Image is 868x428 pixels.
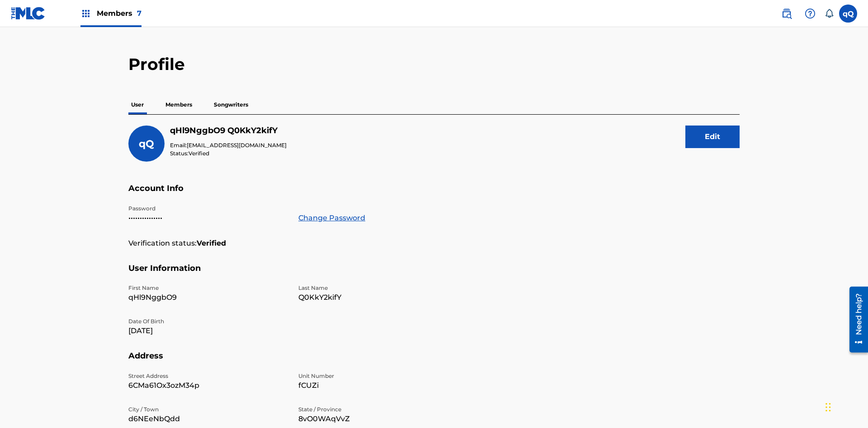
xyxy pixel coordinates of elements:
[778,5,796,23] a: Public Search
[128,405,288,414] p: City / Town
[298,284,458,292] p: Last Name
[187,142,287,149] span: [EMAIL_ADDRESS][DOMAIN_NAME]
[128,284,288,292] p: First Name
[128,54,740,74] h2: Profile
[298,213,365,223] a: Change Password
[128,238,197,249] p: Verification status:
[11,7,46,20] img: MLC Logo
[163,95,195,114] p: Members
[170,141,287,149] p: Email:
[80,8,91,19] img: Top Rightsholders
[128,263,740,284] h5: User Information
[137,9,142,18] span: 7
[128,380,288,391] p: 6CMa61Ox3ozM34p
[128,372,288,380] p: Street Address
[826,394,831,421] div: Drag
[298,292,458,303] p: Q0KkY2kifY
[128,183,740,205] h5: Account Info
[298,405,458,414] p: State / Province
[843,283,868,357] iframe: Resource Center
[97,8,142,19] span: Members
[197,238,226,249] strong: Verified
[128,317,288,326] p: Date Of Birth
[128,326,288,336] p: [DATE]
[128,292,288,303] p: qHl9NggbO9
[170,126,287,136] h5: qHl9NggbO9 Q0KkY2kifY
[128,205,288,213] p: Password
[685,126,740,148] button: Edit
[298,414,458,424] p: 8vO0WAqVvZ
[189,150,209,157] span: Verified
[211,95,251,114] p: Songwriters
[781,8,792,19] img: search
[298,372,458,380] p: Unit Number
[170,149,287,158] p: Status:
[128,414,288,424] p: d6NEeNbQdd
[298,380,458,391] p: fCUZi
[825,9,834,18] div: Notifications
[139,138,154,150] span: qQ
[801,5,819,23] div: Help
[128,95,146,114] p: User
[823,385,868,428] iframe: Chat Widget
[128,351,740,372] h5: Address
[128,213,288,223] p: •••••••••••••••
[805,8,816,19] img: help
[839,5,857,23] div: User Menu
